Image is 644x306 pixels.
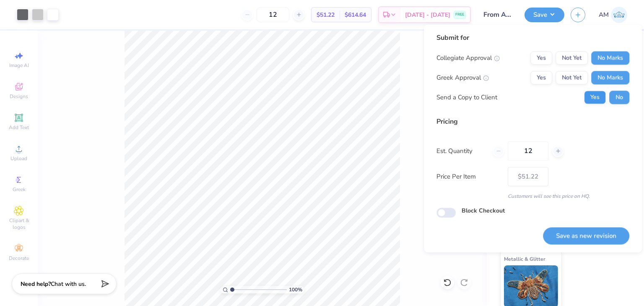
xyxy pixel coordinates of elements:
input: – – [508,141,548,161]
span: Image AI [9,62,29,69]
button: No [609,91,629,104]
span: Metallic & Glitter [504,254,545,263]
button: No Marks [591,51,629,65]
a: AM [599,7,627,23]
img: Abhinav Mohan [611,7,627,23]
div: Send a Copy to Client [436,93,497,102]
input: Untitled Design [477,6,518,23]
button: Not Yet [556,51,588,65]
button: Save as new revision [543,227,629,244]
label: Price Per Item [436,172,501,182]
span: Chat with us. [51,280,86,288]
label: Est. Quantity [436,146,486,156]
div: Customers will see this price on HQ. [436,192,629,200]
button: Yes [530,51,552,65]
button: Save [525,8,564,22]
input: – – [257,7,289,22]
span: $614.64 [345,10,366,19]
button: Yes [530,71,552,84]
span: $51.22 [317,10,335,19]
span: [DATE] - [DATE] [405,10,450,19]
span: Greek [13,186,26,193]
button: Not Yet [556,71,588,84]
div: Collegiate Approval [436,53,500,62]
div: Greek Approval [436,73,489,83]
span: Upload [10,155,27,162]
span: FREE [455,12,464,18]
div: Pricing [436,117,629,127]
strong: Need help? [21,280,51,288]
span: Designs [10,93,28,100]
span: Clipart & logos [4,217,34,231]
span: Decorate [9,255,29,262]
div: Submit for [436,33,629,43]
button: No Marks [591,71,629,84]
label: Block Checkout [462,206,505,215]
button: Yes [584,91,606,104]
span: AM [599,10,609,20]
span: 100 % [289,286,302,293]
span: Add Text [9,124,29,131]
